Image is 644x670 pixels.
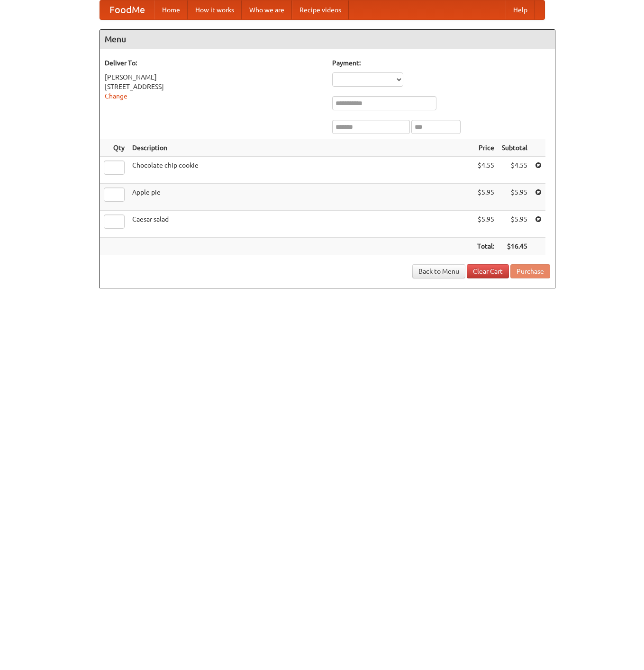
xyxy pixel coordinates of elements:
[498,238,531,255] th: $16.45
[473,157,498,184] td: $4.55
[105,58,323,68] h5: Deliver To:
[473,139,498,157] th: Price
[105,82,323,91] div: [STREET_ADDRESS]
[498,211,531,238] td: $5.95
[506,0,535,19] a: Help
[100,30,555,49] h4: Menu
[128,184,473,211] td: Apple pie
[242,0,292,19] a: Who we are
[498,157,531,184] td: $4.55
[100,139,128,157] th: Qty
[473,238,498,255] th: Total:
[128,139,473,157] th: Description
[100,0,154,19] a: FoodMe
[332,58,550,68] h5: Payment:
[473,184,498,211] td: $5.95
[105,92,127,100] a: Change
[412,264,465,278] a: Back to Menu
[128,157,473,184] td: Chocolate chip cookie
[105,72,323,82] div: [PERSON_NAME]
[128,211,473,238] td: Caesar salad
[473,211,498,238] td: $5.95
[498,184,531,211] td: $5.95
[510,264,550,278] button: Purchase
[467,264,509,278] a: Clear Cart
[188,0,242,19] a: How it works
[154,0,188,19] a: Home
[498,139,531,157] th: Subtotal
[292,0,349,19] a: Recipe videos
